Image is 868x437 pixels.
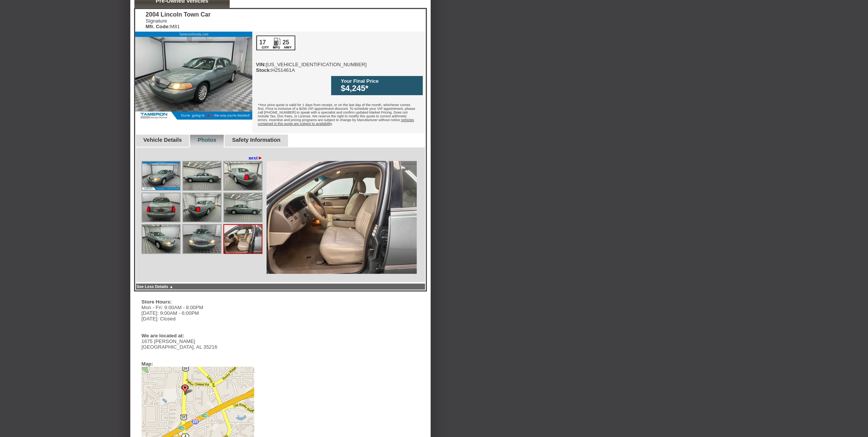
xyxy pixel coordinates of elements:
span: ► [258,155,263,161]
img: Image.aspx [224,193,262,222]
b: Stock: [256,67,271,73]
img: Image.aspx [183,225,221,253]
div: 2004 Lincoln Town Car [146,11,211,18]
a: Safety Information [232,137,280,143]
img: Image.aspx [224,162,262,190]
div: Map: [142,361,153,367]
div: Your Final Price [341,78,419,84]
div: Store Hours: [142,299,250,305]
div: *Your price quote is valid for 1 days from receipt, or on the last day of the month, whichever co... [252,97,425,133]
div: Mon - Fri: 9:00AM - 8:00PM [DATE]: 9:00AM - 6:00PM [DATE]: Closed [142,305,254,322]
a: Photos [197,137,216,143]
img: Image.aspx [142,193,180,222]
img: Image.aspx [142,225,180,253]
b: Mfr. Code: [146,24,170,29]
a: Vehicle Details [143,137,182,143]
u: Vehicles contained in this quote are subject to availability [258,118,414,126]
div: 25 [282,39,290,46]
div: $4,245* [341,84,419,93]
div: [US_VEHICLE_IDENTIFICATION_NUMBER] H251461A [256,35,367,73]
div: 17 [259,39,267,46]
img: 2004 Lincoln Town Car [135,32,252,120]
div: 1675 [PERSON_NAME] [GEOGRAPHIC_DATA], AL 35216 [142,338,254,350]
div: We are located at: [142,333,250,338]
img: Image.aspx [224,225,262,253]
div: Signature M81 [146,18,211,29]
img: Image.aspx [267,161,417,274]
img: Image.aspx [183,193,221,222]
img: Image.aspx [142,162,180,190]
b: VIN: [256,62,266,67]
a: See Less Details ▲ [137,284,173,289]
img: Image.aspx [183,162,221,190]
a: next► [249,155,263,161]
